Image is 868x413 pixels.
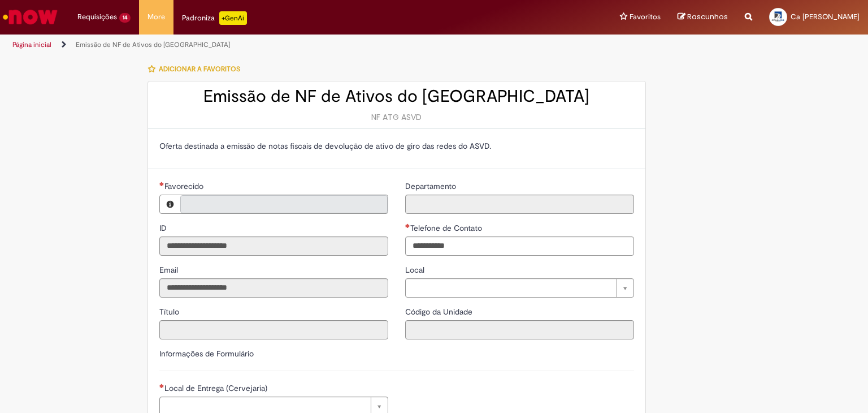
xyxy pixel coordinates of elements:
[405,195,634,214] input: Departamento
[159,222,169,234] label: Somente leitura - ID
[159,278,388,298] input: Email
[159,111,634,123] div: NF ATG ASVD
[405,320,634,339] input: Código da Unidade
[687,11,728,22] span: Rascunhos
[159,236,388,256] input: ID
[159,320,388,339] input: Título
[147,11,165,23] span: More
[791,12,860,21] span: Ca [PERSON_NAME]
[77,11,117,23] span: Requisições
[159,182,164,186] span: Necessários
[630,11,661,23] span: Favoritos
[159,140,634,152] p: Oferta destinada a emissão de notas fiscais de devolução de ativo de giro das redes do ASVD.
[182,11,247,25] div: Padroniza
[159,306,181,317] label: Somente leitura - Título
[405,265,427,275] span: Local
[159,349,254,359] label: Informações de Formulário
[160,195,180,213] button: Favorecido, Visualizar este registro
[405,306,475,317] label: Somente leitura - Código da Unidade
[410,223,484,233] span: Telefone de Contato
[405,307,475,317] span: Somente leitura - Código da Unidade
[405,223,410,228] span: Obrigatório Preenchido
[405,180,458,192] label: Somente leitura - Departamento
[405,181,458,191] span: Somente leitura - Departamento
[119,13,131,23] span: 14
[405,278,634,298] a: Limpar campo Local
[164,181,206,191] span: Necessários - Favorecido
[159,223,169,233] span: Somente leitura - ID
[159,264,180,276] label: Somente leitura - Email
[159,307,181,317] span: Somente leitura - Título
[405,236,634,256] input: Telefone de Contato
[159,180,206,192] label: Somente leitura - Necessários - Favorecido
[159,64,240,74] span: Adicionar a Favoritos
[159,87,634,106] h2: Emissão de NF de Ativos do [GEOGRAPHIC_DATA]
[12,40,51,49] a: Página inicial
[678,12,728,23] a: Rascunhos
[76,40,230,49] a: Emissão de NF de Ativos do [GEOGRAPHIC_DATA]
[180,195,388,213] a: Limpar campo Favorecido
[219,11,247,25] p: +GenAi
[164,383,270,393] span: Necessários - Local de Entrega (Cervejaria)
[147,57,246,81] button: Adicionar a Favoritos
[159,384,164,388] span: Necessários
[159,265,180,275] span: Somente leitura - Email
[8,35,570,55] ul: Trilhas de página
[1,6,59,28] img: ServiceNow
